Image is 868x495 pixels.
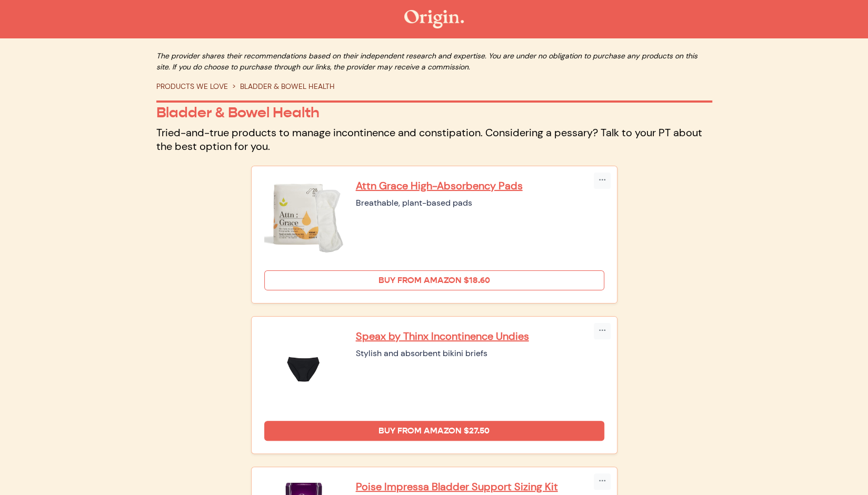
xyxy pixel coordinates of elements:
div: Stylish and absorbent bikini briefs [356,347,604,360]
img: Speax by Thinx Incontinence Undies [264,329,343,408]
a: Attn Grace High-Absorbency Pads [356,179,604,193]
div: Breathable, plant-based pads [356,197,604,209]
p: Tried-and-true products to manage incontinence and constipation. Considering a pessary? Talk to y... [156,126,712,153]
a: Speax by Thinx Incontinence Undies [356,329,604,343]
p: The provider shares their recommendations based on their independent research and expertise. You ... [156,50,712,73]
a: Buy from Amazon $18.60 [264,270,604,290]
img: Attn Grace High-Absorbency Pads [264,179,343,258]
p: Bladder & Bowel Health [156,104,712,122]
img: The Origin Shop [404,10,464,28]
a: PRODUCTS WE LOVE [156,82,228,91]
a: Poise Impressa Bladder Support Sizing Kit [356,480,604,493]
a: Buy from Amazon $27.50 [264,421,604,441]
li: BLADDER & BOWEL HEALTH [228,81,335,92]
